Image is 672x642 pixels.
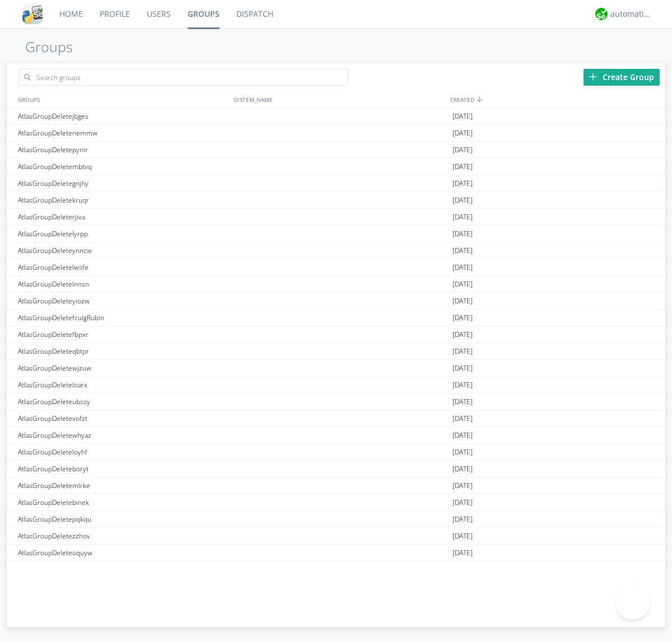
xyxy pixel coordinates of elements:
[452,494,473,511] span: [DATE]
[452,276,473,293] span: [DATE]
[452,209,473,226] span: [DATE]
[15,175,231,191] div: AtlasGroupDeletegnjhy
[452,393,473,410] span: [DATE]
[589,73,597,81] img: plus.svg
[7,427,665,444] a: AtlasGroupDeletewhyaz[DATE]
[452,360,473,377] span: [DATE]
[15,259,231,275] div: AtlasGroupDeletelwsfe
[15,393,231,410] div: AtlasGroupDeleteubssy
[19,69,348,86] input: Search groups
[452,343,473,360] span: [DATE]
[452,192,473,209] span: [DATE]
[452,293,473,310] span: [DATE]
[15,209,231,225] div: AtlasGroupDeleterjiva
[7,377,665,393] a: AtlasGroupDeleteloarx[DATE]
[610,8,652,20] div: automation+atlas
[15,192,231,208] div: AtlasGroupDeletekruqr
[15,511,231,527] div: AtlasGroupDeletepqkqu
[452,461,473,477] span: [DATE]
[15,427,231,443] div: AtlasGroupDeletewhyaz
[15,360,231,376] div: AtlasGroupDeletewjzuw
[7,477,665,494] a: AtlasGroupDeletemlrke[DATE]
[15,410,231,427] div: AtlasGroupDeletevofzt
[7,293,665,310] a: AtlasGroupDeleteyiozw[DATE]
[452,226,473,242] span: [DATE]
[452,511,473,528] span: [DATE]
[452,528,473,545] span: [DATE]
[15,125,231,141] div: AtlasGroupDeletenemmw
[15,276,231,292] div: AtlasGroupDeletelnnsn
[452,545,473,561] span: [DATE]
[7,494,665,511] a: AtlasGroupDeletebinek[DATE]
[7,175,665,192] a: AtlasGroupDeletegnjhy[DATE]
[15,477,231,494] div: AtlasGroupDeletemlrke
[231,91,447,107] div: SYSTEM_NAME
[452,158,473,175] span: [DATE]
[7,209,665,226] a: AtlasGroupDeleterjiva[DATE]
[15,343,231,359] div: AtlasGroupDeleteqbtpr
[7,410,665,427] a: AtlasGroupDeletevofzt[DATE]
[7,545,665,561] a: AtlasGroupDeleteoquyw[DATE]
[22,4,43,24] img: cddb5a64eb264b2086981ab96f4c1ba7
[452,108,473,125] span: [DATE]
[7,444,665,461] a: AtlasGroupDeleteloyhf[DATE]
[452,310,473,326] span: [DATE]
[452,259,473,276] span: [DATE]
[15,108,231,124] div: AtlasGroupDeletejbges
[7,108,665,125] a: AtlasGroupDeletejbges[DATE]
[15,326,231,343] div: AtlasGroupDeletefbpxr
[7,360,665,377] a: AtlasGroupDeletewjzuw[DATE]
[15,226,231,242] div: AtlasGroupDeletelyrpp
[15,293,231,309] div: AtlasGroupDeleteyiozw
[452,444,473,461] span: [DATE]
[452,175,473,192] span: [DATE]
[616,586,650,620] iframe: Toggle Customer Support
[15,242,231,259] div: AtlasGroupDeleteynncw
[452,125,473,142] span: [DATE]
[452,242,473,259] span: [DATE]
[15,494,231,510] div: AtlasGroupDeletebinek
[15,545,231,561] div: AtlasGroupDeleteoquyw
[7,259,665,276] a: AtlasGroupDeletelwsfe[DATE]
[452,427,473,444] span: [DATE]
[7,393,665,410] a: AtlasGroupDeleteubssy[DATE]
[15,377,231,393] div: AtlasGroupDeleteloarx
[7,561,665,578] a: AtlasGroupDeleteloddi[DATE]
[7,242,665,259] a: AtlasGroupDeleteynncw[DATE]
[15,528,231,544] div: AtlasGroupDeletezzhov
[7,192,665,209] a: AtlasGroupDeletekruqr[DATE]
[447,91,665,107] div: CREATED
[452,410,473,427] span: [DATE]
[7,310,665,326] a: AtlasGroupDeletefculgRubin[DATE]
[452,326,473,343] span: [DATE]
[7,461,665,477] a: AtlasGroupDeleteboryt[DATE]
[595,8,608,20] img: d2d01cd9b4174d08988066c6d424eccd
[7,125,665,142] a: AtlasGroupDeletenemmw[DATE]
[452,142,473,158] span: [DATE]
[7,226,665,242] a: AtlasGroupDeletelyrpp[DATE]
[7,343,665,360] a: AtlasGroupDeleteqbtpr[DATE]
[15,158,231,175] div: AtlasGroupDeletembtvq
[452,561,473,578] span: [DATE]
[452,477,473,494] span: [DATE]
[7,276,665,293] a: AtlasGroupDeletelnnsn[DATE]
[7,511,665,528] a: AtlasGroupDeletepqkqu[DATE]
[584,69,660,86] div: Create Group
[15,561,231,578] div: AtlasGroupDeleteloddi
[452,377,473,393] span: [DATE]
[15,461,231,477] div: AtlasGroupDeleteboryt
[15,91,228,107] div: GROUPS
[15,142,231,158] div: AtlasGroupDeletepynir
[15,444,231,460] div: AtlasGroupDeleteloyhf
[7,142,665,158] a: AtlasGroupDeletepynir[DATE]
[7,528,665,545] a: AtlasGroupDeletezzhov[DATE]
[15,310,231,326] div: AtlasGroupDeletefculgRubin
[7,158,665,175] a: AtlasGroupDeletembtvq[DATE]
[7,326,665,343] a: AtlasGroupDeletefbpxr[DATE]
